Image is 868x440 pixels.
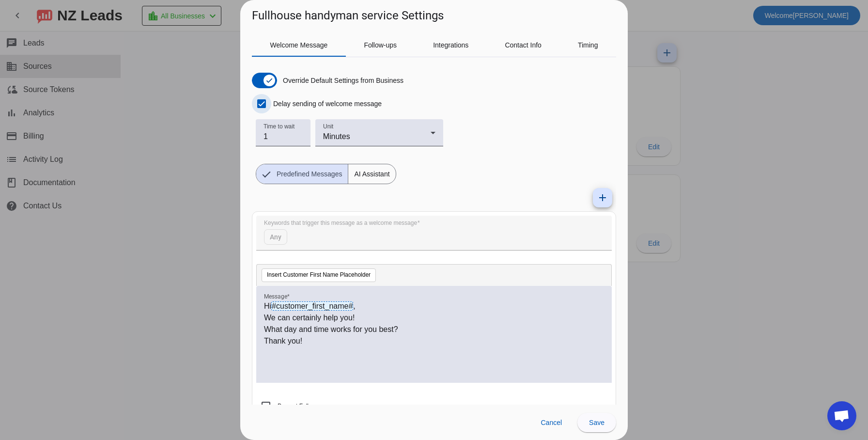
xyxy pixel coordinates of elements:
[541,419,562,426] span: Cancel
[505,42,542,48] span: Contact Info
[827,401,856,430] div: Open chat
[597,192,608,204] mat-icon: add
[433,42,468,48] span: Integrations
[589,419,604,426] span: Save
[270,42,328,48] span: Welcome Message
[264,335,604,347] p: Thank you!
[577,413,616,432] button: Save
[263,124,294,130] mat-label: Time to wait
[262,268,376,282] button: Insert Customer First Name Placeholder
[271,301,353,311] span: #customer_first_name#
[264,312,604,324] p: We can certainly help you!
[348,164,395,184] span: AI Assistant
[323,132,350,141] span: Minutes
[271,99,382,109] label: Delay sending of welcome message
[578,42,598,48] span: Timing
[276,401,327,411] label: Prevent Follow-ups
[533,413,570,432] button: Cancel
[264,324,604,335] p: What day and time works for you best?
[281,76,403,85] label: Override Default Settings from Business
[323,124,333,130] mat-label: Unit
[271,164,348,184] span: Predefined Messages
[252,8,444,23] h1: Fullhouse handyman service Settings
[364,42,397,48] span: Follow-ups
[264,220,417,226] mat-label: Keywords that trigger this message as a welcome message
[264,300,604,312] p: Hi ,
